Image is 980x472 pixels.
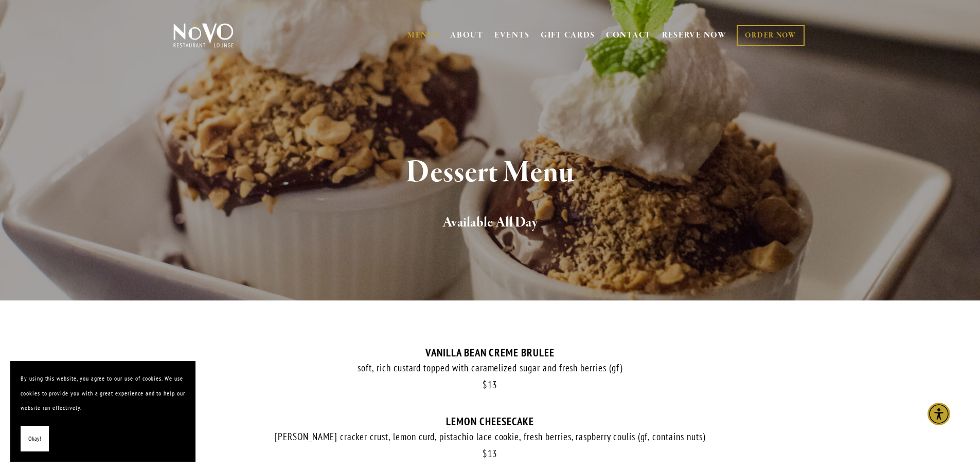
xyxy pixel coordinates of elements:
[737,25,804,46] a: ORDER NOW
[171,379,809,391] div: 13
[171,448,809,460] div: 13
[450,30,484,41] a: ABOUT
[483,379,488,391] span: $
[190,212,790,234] h2: Available All Day
[28,431,41,446] span: Okay!
[606,26,651,45] a: CONTACT
[10,361,195,462] section: Cookie banner
[171,430,809,443] div: [PERSON_NAME] cracker crust, lemon curd, pistachio lace cookie, fresh berries, raspberry coulis (...
[171,415,809,428] div: LEMON CHEESECAKE
[662,26,727,45] a: RESERVE NOW
[171,362,809,374] div: soft, rich custard topped with caramelized sugar and fresh berries (gf)
[494,30,530,41] a: EVENTS
[541,26,595,45] a: GIFT CARDS
[171,23,236,48] img: Novo Restaurant &amp; Lounge
[21,426,49,452] button: Okay!
[190,156,790,190] h1: Dessert Menu
[21,371,185,416] p: By using this website, you agree to our use of cookies. We use cookies to provide you with a grea...
[483,447,488,460] span: $
[407,30,440,41] a: MENUS
[928,403,950,425] div: Accessibility Menu
[171,346,809,359] div: VANILLA BEAN CREME BRULEE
